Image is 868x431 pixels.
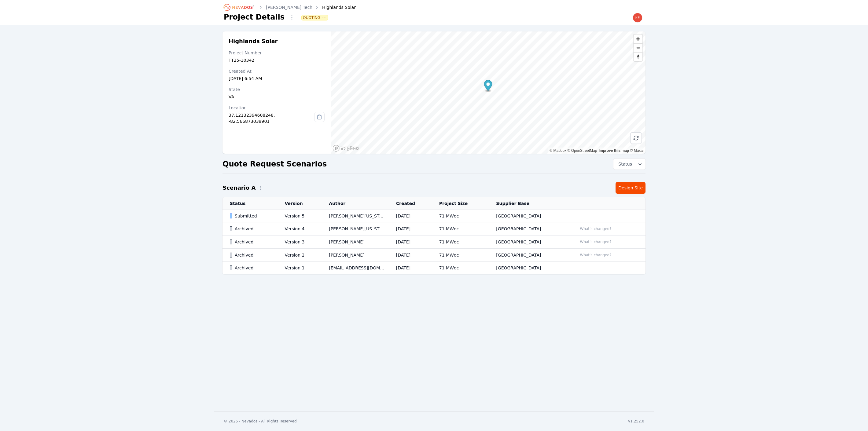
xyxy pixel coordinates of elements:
button: Zoom in [634,35,642,43]
th: Author [322,197,389,210]
td: [GEOGRAPHIC_DATA] [489,222,570,236]
a: OpenStreetMap [568,148,597,153]
div: [DATE] 6:54 AM [229,75,325,82]
td: [GEOGRAPHIC_DATA] [489,210,570,222]
button: Quoting [302,15,328,20]
tr: ArchivedVersion 3[PERSON_NAME][DATE]71 MWdc[GEOGRAPHIC_DATA]What's changed? [223,236,645,249]
td: [GEOGRAPHIC_DATA] [489,236,570,249]
div: State [229,86,325,93]
div: TT25-10342 [229,57,325,63]
td: [PERSON_NAME] [322,236,389,249]
div: Archived [230,252,274,258]
div: © 2025 - Nevados - All Rights Reserved [224,419,297,424]
td: [DATE] [389,210,432,222]
a: Maxar [630,148,644,153]
td: [PERSON_NAME][US_STATE] [322,210,389,222]
td: [DATE] [389,222,432,236]
th: Status [223,197,278,210]
td: 71 MWdc [432,210,489,222]
tr: ArchivedVersion 4[PERSON_NAME][US_STATE][DATE]71 MWdc[GEOGRAPHIC_DATA]What's changed? [223,222,645,236]
a: Design Site [616,182,645,194]
div: Submitted [230,213,274,219]
td: Version 4 [278,222,322,236]
td: [EMAIL_ADDRESS][DOMAIN_NAME] [322,262,389,274]
div: VA [229,94,325,100]
div: Created At [229,68,325,74]
div: Archived [230,265,274,271]
td: [DATE] [389,236,432,249]
button: Zoom out [634,43,642,52]
th: Version [278,197,322,210]
th: Supplier Base [489,197,570,210]
div: Map marker [484,80,492,93]
div: Highlands Solar [314,4,356,10]
div: Archived [230,226,274,232]
td: Version 2 [278,249,322,262]
a: Mapbox [550,148,566,153]
h2: Highlands Solar [229,38,325,45]
h1: Project Details [224,12,285,22]
nav: Breadcrumb [224,2,356,12]
canvas: Map [331,31,645,154]
span: Status [616,161,632,167]
a: [PERSON_NAME] Tech [266,4,312,10]
h2: Quote Request Scenarios [223,159,327,169]
th: Created [389,197,432,210]
h2: Scenario A [223,184,256,192]
td: [GEOGRAPHIC_DATA] [489,249,570,262]
div: Location [229,105,314,111]
td: Version 5 [278,210,322,222]
td: Version 3 [278,236,322,249]
td: 71 MWdc [432,262,489,274]
a: Improve this map [599,148,629,153]
tr: SubmittedVersion 5[PERSON_NAME][US_STATE][DATE]71 MWdc[GEOGRAPHIC_DATA] [223,210,645,222]
td: [PERSON_NAME][US_STATE] [322,222,389,236]
td: Version 1 [278,262,322,274]
button: Status [613,159,645,170]
th: Project Size [432,197,489,210]
td: 71 MWdc [432,249,489,262]
span: Zoom out [634,44,642,52]
td: 71 MWdc [432,222,489,236]
button: What's changed? [577,225,614,232]
td: [PERSON_NAME] [322,249,389,262]
div: 37.12132394608248, -82.566873039901 [229,112,314,124]
button: What's changed? [577,252,614,258]
img: kevin.west@nevados.solar [633,13,642,23]
div: v1.252.0 [628,419,644,424]
td: [DATE] [389,249,432,262]
td: [GEOGRAPHIC_DATA] [489,262,570,274]
td: 71 MWdc [432,236,489,249]
button: What's changed? [577,239,614,245]
tr: ArchivedVersion 1[EMAIL_ADDRESS][DOMAIN_NAME][DATE]71 MWdc[GEOGRAPHIC_DATA] [223,262,645,274]
button: Reset bearing to north [634,52,642,61]
div: Archived [230,239,274,245]
div: Project Number [229,50,325,56]
td: [DATE] [389,262,432,274]
a: Mapbox homepage [333,145,359,152]
tr: ArchivedVersion 2[PERSON_NAME][DATE]71 MWdc[GEOGRAPHIC_DATA]What's changed? [223,249,645,262]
